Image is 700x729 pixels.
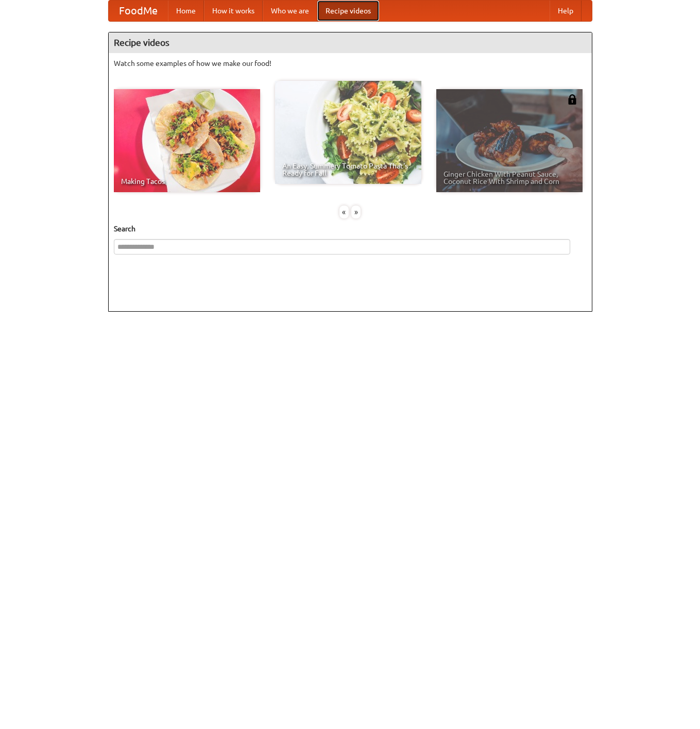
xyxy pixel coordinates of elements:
div: « [339,206,349,218]
a: How it works [204,1,263,21]
h5: Search [114,224,587,234]
span: Making Tacos [121,178,253,185]
div: » [351,206,361,218]
h4: Recipe videos [109,32,592,53]
a: Who we are [263,1,317,21]
img: 483408.png [567,94,577,105]
a: An Easy, Summery Tomato Pasta That's Ready for Fall [275,81,421,184]
a: Recipe videos [317,1,379,21]
a: Help [550,1,582,21]
span: An Easy, Summery Tomato Pasta That's Ready for Fall [282,162,414,177]
a: Making Tacos [114,89,260,192]
a: Home [168,1,204,21]
a: FoodMe [109,1,168,21]
p: Watch some examples of how we make our food! [114,58,587,69]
